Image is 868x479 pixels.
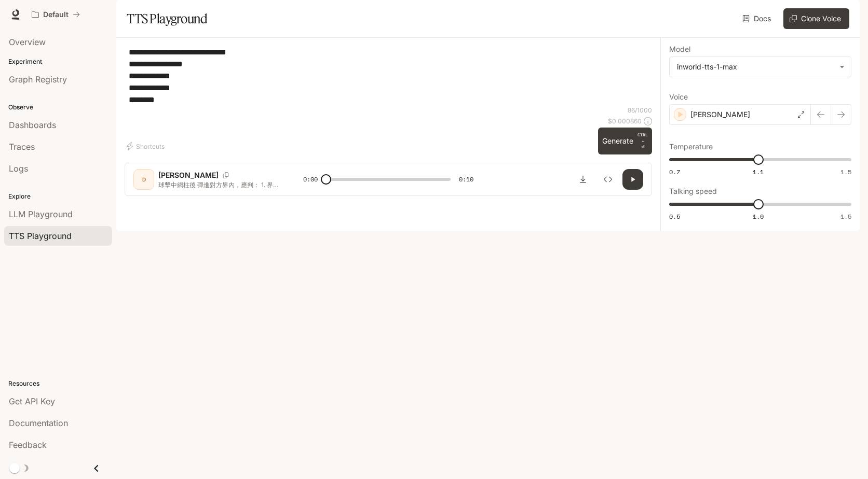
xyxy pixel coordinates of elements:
[669,46,690,53] p: Model
[753,167,764,176] span: 1.1
[598,169,618,190] button: Inspect
[669,93,688,101] p: Voice
[628,106,652,115] p: 86 / 1000
[670,57,851,77] div: inworld-tts-1-max
[303,174,318,185] span: 0:00
[677,62,834,72] div: inworld-tts-1-max
[669,143,713,150] p: Temperature
[135,171,152,188] div: D
[43,10,69,19] p: Default
[840,212,851,221] span: 1.5
[783,8,849,29] button: Clone Voice
[638,132,648,144] p: CTRL +
[669,167,680,176] span: 0.7
[158,180,278,189] p: 球擊中網柱後 彈進對方界內，應判： 1. 界內有效 2. 出界失分 3. 重打 4. 無效分
[669,212,680,221] span: 0.5
[669,188,717,195] p: Talking speed
[608,117,642,125] p: $ 0.000860
[459,174,473,185] span: 0:10
[638,132,648,150] p: ⏎
[158,170,219,180] p: [PERSON_NAME]
[573,169,593,190] button: Download audio
[127,8,207,29] h1: TTS Playground
[740,8,775,29] a: Docs
[27,4,85,25] button: All workspaces
[125,138,169,154] button: Shortcuts
[219,172,233,178] button: Copy Voice ID
[690,109,750,120] p: [PERSON_NAME]
[598,128,652,154] button: GenerateCTRL +⏎
[753,212,764,221] span: 1.0
[840,167,851,176] span: 1.5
